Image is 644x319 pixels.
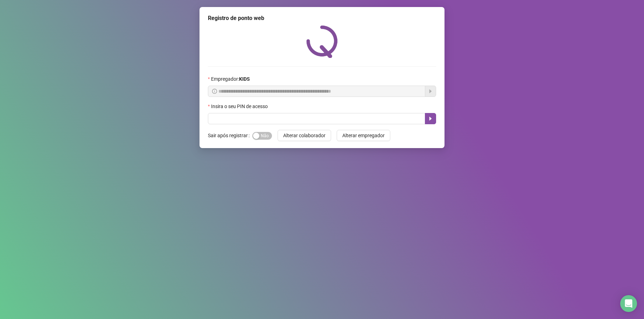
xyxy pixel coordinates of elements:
[342,132,385,139] span: Alterar empregador
[337,130,390,141] button: Alterar empregador
[212,89,217,94] span: info-circle
[306,25,338,58] img: QRPoint
[620,295,637,312] div: Open Intercom Messenger
[211,75,250,83] span: Empregador :
[208,130,252,141] label: Sair após registrar
[208,102,272,110] label: Insira o seu PIN de acesso
[428,116,433,121] span: caret-right
[278,130,331,141] button: Alterar colaborador
[239,76,250,82] strong: KIDS
[283,132,325,139] span: Alterar colaborador
[208,14,436,22] div: Registro de ponto web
